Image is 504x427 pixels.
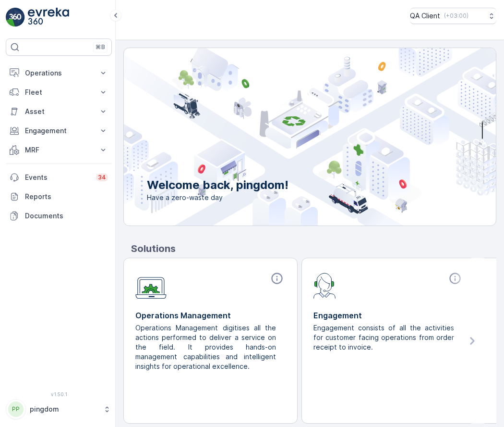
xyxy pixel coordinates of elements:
button: Fleet [6,83,112,102]
p: Solutions [131,241,496,256]
p: Asset [25,107,93,116]
p: Reports [25,192,108,201]
img: module-icon [135,272,167,299]
p: Operations Management [135,310,286,321]
p: Engagement [25,126,93,136]
img: city illustration [81,48,496,226]
p: Engagement consists of all the activities for customer facing operations from order receipt to in... [313,323,456,352]
p: ( +03:00 ) [444,12,468,20]
button: Engagement [6,121,112,140]
img: module-icon [313,272,336,299]
button: Asset [6,102,112,121]
p: Engagement [313,310,464,321]
p: Operations Management digitises all the actions performed to deliver a service on the field. It p... [135,323,278,371]
span: v 1.50.1 [6,391,112,397]
p: Events [25,173,90,182]
p: Operations [25,68,93,78]
p: MRF [25,145,93,155]
img: logo [6,8,25,27]
button: PPpingdom [6,399,112,419]
span: Have a zero-waste day [147,193,288,202]
p: 34 [98,174,106,181]
p: Welcome back, pingdom! [147,177,288,193]
p: pingdom [30,404,98,414]
p: ⌘B [96,43,105,51]
img: logo_light-DOdMpM7g.png [28,8,69,27]
a: Documents [6,206,112,226]
button: MRF [6,140,112,160]
p: Fleet [25,88,93,97]
p: QA Client [410,11,440,21]
p: Documents [25,211,108,221]
div: PP [8,402,24,417]
button: QA Client(+03:00) [410,8,496,24]
a: Reports [6,187,112,206]
a: Events34 [6,168,112,187]
button: Operations [6,63,112,83]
